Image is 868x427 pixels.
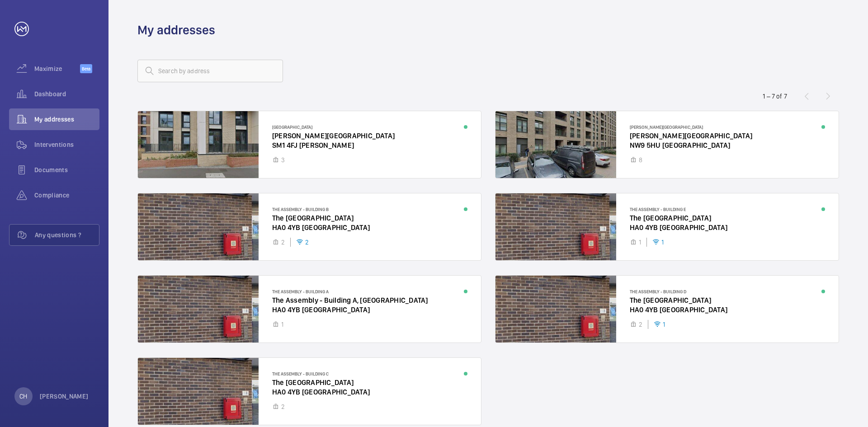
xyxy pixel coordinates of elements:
[35,230,99,239] span: Any questions ?
[34,89,99,99] span: Dashboard
[137,60,283,82] input: Search by address
[137,22,215,38] h1: My addresses
[34,64,80,73] span: Maximize
[34,140,99,149] span: Interventions
[19,392,27,401] p: CH
[40,392,89,401] p: [PERSON_NAME]
[34,191,99,200] span: Compliance
[34,165,99,174] span: Documents
[763,92,787,101] div: 1 – 7 of 7
[80,64,92,73] span: Beta
[34,115,99,124] span: My addresses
